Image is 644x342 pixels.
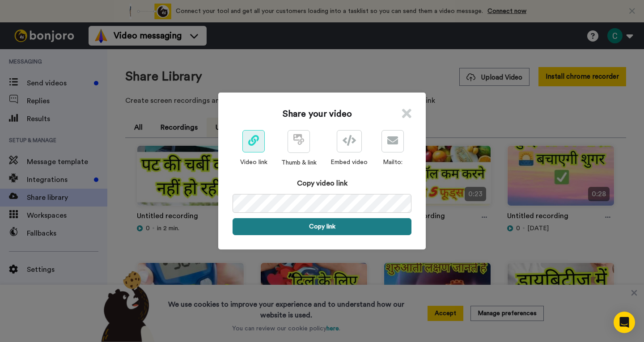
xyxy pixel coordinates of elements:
[240,158,267,167] div: Video link
[381,158,404,167] div: Mailto:
[330,158,368,167] div: Embed video
[283,108,352,120] h1: Share your video
[233,218,411,235] button: Copy link
[281,158,317,167] div: Thumb & link
[614,312,635,333] div: Open Intercom Messenger
[233,178,411,189] div: Copy video link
